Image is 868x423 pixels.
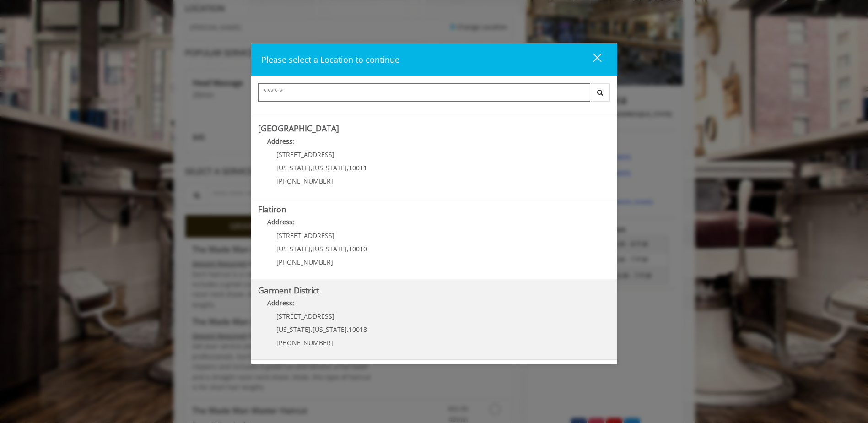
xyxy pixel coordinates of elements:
span: [US_STATE] [276,163,311,172]
span: , [347,325,349,334]
span: Please select a Location to continue [261,54,399,65]
span: 10010 [349,244,367,253]
span: [US_STATE] [276,325,311,334]
span: , [311,325,313,334]
span: , [311,163,313,172]
b: Address: [267,298,294,307]
span: [STREET_ADDRESS] [276,150,334,159]
b: Address: [267,217,294,226]
span: 10018 [349,325,367,334]
span: 10011 [349,163,367,172]
span: [STREET_ADDRESS] [276,231,334,240]
span: [US_STATE] [276,244,311,253]
span: , [347,244,349,253]
span: [US_STATE] [313,163,347,172]
b: Address: [267,137,294,146]
div: Center Select [258,83,610,106]
span: , [347,163,349,172]
input: Search Center [258,83,590,102]
i: Search button [595,89,605,96]
span: , [311,244,313,253]
span: [STREET_ADDRESS] [276,312,334,320]
b: [GEOGRAPHIC_DATA] [258,123,339,134]
span: [PHONE_NUMBER] [276,258,333,266]
b: Garment District [258,285,319,296]
button: close dialog [576,50,607,69]
span: [PHONE_NUMBER] [276,177,333,185]
span: [US_STATE] [313,325,347,334]
b: Flatiron [258,204,286,215]
div: close dialog [582,53,601,66]
span: [US_STATE] [313,244,347,253]
span: [PHONE_NUMBER] [276,338,333,347]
